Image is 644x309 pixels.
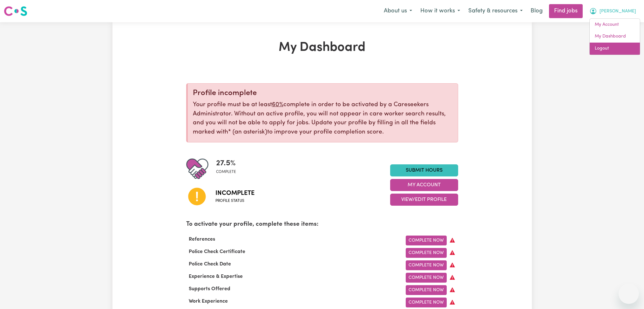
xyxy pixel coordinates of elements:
[186,220,458,229] p: To activate your profile, complete these items:
[186,299,230,304] span: Work Experience
[380,4,416,18] button: About us
[186,262,234,267] span: Police Check Date
[390,164,458,176] a: Submit Hours
[193,89,453,98] div: Profile incomplete
[590,19,640,31] a: My Account
[4,4,27,18] a: Careseekers logo
[527,4,546,18] a: Blog
[406,298,447,307] a: Complete Now
[4,5,27,17] img: Careseekers logo
[406,260,447,270] a: Complete Now
[589,18,640,55] div: My Account
[216,158,236,169] span: 27.5 %
[186,40,458,55] h1: My Dashboard
[186,274,245,279] span: Experience & Expertise
[390,179,458,191] button: My Account
[186,249,248,254] span: Police Check Certificate
[590,31,640,43] a: My Dashboard
[215,189,254,198] span: Incomplete
[390,194,458,206] button: View/Edit Profile
[228,129,267,135] span: an asterisk
[406,236,447,245] a: Complete Now
[406,248,447,258] a: Complete Now
[416,4,464,18] button: How it works
[193,100,453,137] p: Your profile must be at least complete in order to be activated by a Careseekers Administrator. W...
[619,284,639,304] iframe: Button to launch messaging window
[186,286,233,292] span: Supports Offered
[590,43,640,55] a: Logout
[406,285,447,295] a: Complete Now
[464,4,527,18] button: Safety & resources
[216,158,241,180] div: Profile completeness: 27.5%
[585,4,640,18] button: My Account
[216,169,236,175] span: complete
[215,198,254,204] span: Profile status
[272,102,283,108] u: 60%
[549,4,583,18] a: Find jobs
[600,8,636,15] span: [PERSON_NAME]
[186,237,218,242] span: References
[406,273,447,283] a: Complete Now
